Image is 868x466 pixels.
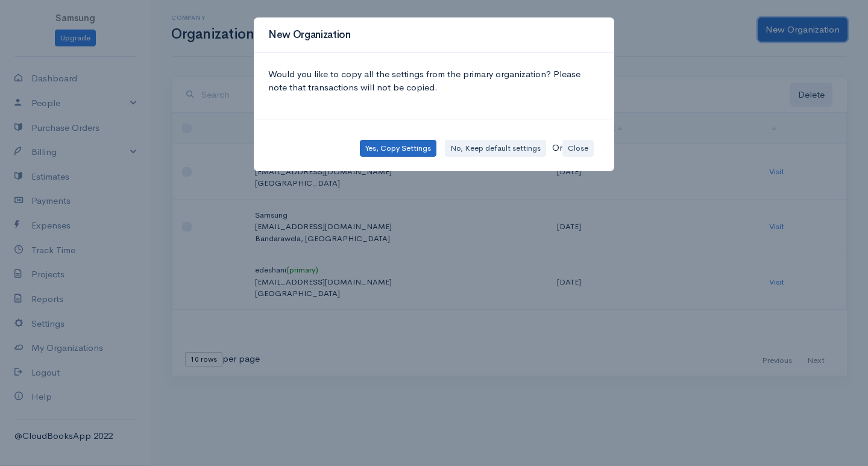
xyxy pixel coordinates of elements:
div: Or [268,134,600,157]
button: Yes, Copy Settings [360,140,436,157]
h3: New Organization [268,27,351,43]
button: No, Keep default settings [445,140,546,157]
button: Close [562,140,594,157]
p: Would you like to copy all the settings from the primary organization? Please note that transacti... [268,68,600,95]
